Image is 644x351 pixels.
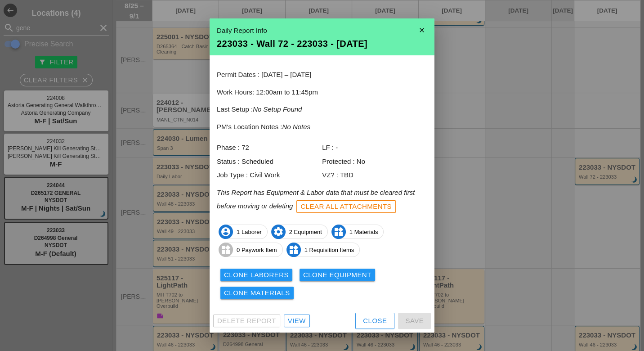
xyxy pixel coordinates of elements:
i: account_circle [219,225,233,239]
div: Job Type : Civil Work [217,170,322,180]
button: Clear All Attachments [296,200,396,213]
span: 0 Paywork Item [219,243,282,257]
i: No Notes [282,123,310,130]
span: 1 Laborer [219,225,267,239]
span: 1 Materials [332,225,384,239]
div: LF : - [322,143,427,153]
span: 2 Equipment [272,225,327,239]
p: PM's Location Notes : [217,122,427,132]
div: View [288,316,306,326]
div: 223033 - Wall 72 - 223033 - [DATE] [217,39,427,48]
button: Clone Laborers [220,269,292,281]
i: widgets [331,225,346,239]
div: VZ? : TBD [322,170,427,180]
p: Work Hours: 12:00am to 11:45pm [217,87,427,98]
button: Clone Materials [220,287,294,299]
div: Clone Materials [224,288,290,298]
div: Daily Report Info [217,26,427,36]
div: Protected : No [322,157,427,167]
div: Phase : 72 [217,143,322,153]
div: Clone Equipment [303,270,371,280]
i: No Setup Found [253,105,302,113]
div: Clear All Attachments [300,202,392,212]
i: widgets [219,243,233,257]
p: Last Setup : [217,104,427,115]
i: widgets [286,243,301,257]
button: Clone Equipment [300,269,375,281]
span: 1 Requisition Items [287,243,360,257]
i: This Report has Equipment & Labor data that must be cleared first before moving or deleting [217,189,415,210]
p: Permit Dates : [DATE] – [DATE] [217,70,427,80]
div: Close [363,316,387,326]
div: Status : Scheduled [217,157,322,167]
i: close [413,21,431,39]
i: settings [271,225,286,239]
div: Clone Laborers [224,270,289,280]
a: View [284,315,310,327]
button: Close [355,313,394,329]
